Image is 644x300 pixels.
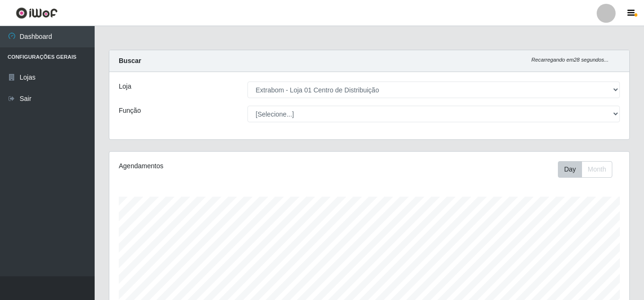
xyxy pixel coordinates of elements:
[119,57,141,64] strong: Buscar
[119,82,131,91] label: Loja
[558,161,612,178] div: First group
[558,161,620,178] div: Toolbar with button groups
[582,161,612,178] button: Month
[119,161,319,171] div: Agendamentos
[531,57,609,63] i: Recarregando em 28 segundos...
[558,161,582,178] button: Day
[16,7,58,19] img: CoreUI Logo
[119,106,141,116] label: Função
